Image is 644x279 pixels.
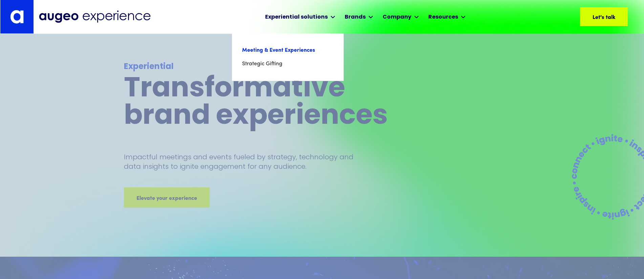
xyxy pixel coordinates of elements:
a: Let's talk [580,7,628,26]
div: Company [383,13,411,21]
div: Experiential solutions [265,13,328,21]
a: Meeting & Event Experiences [242,44,334,57]
img: Augeo Experience business unit full logo in midnight blue. [39,10,151,23]
img: Augeo's "a" monogram decorative logo in white. [10,10,23,24]
nav: Experiential solutions [232,33,344,81]
div: Resources [428,13,458,21]
a: Strategic Gifting [242,57,334,71]
div: Brands [345,13,366,21]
